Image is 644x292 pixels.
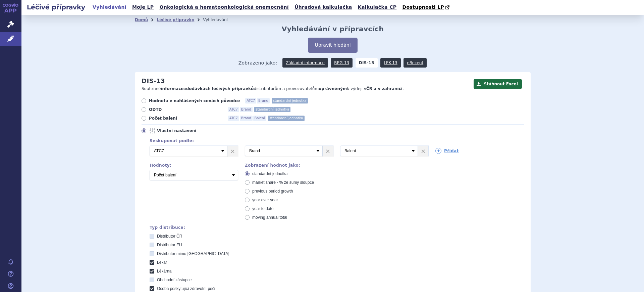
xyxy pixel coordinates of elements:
span: Brand [257,98,270,103]
span: Balení [253,116,266,121]
span: Distributor mimo [GEOGRAPHIC_DATA] [157,251,229,256]
a: Přidat [435,148,459,154]
a: eRecept [404,58,427,68]
span: Distributor ČR [157,234,182,239]
span: year to date [252,206,273,211]
div: Typ distribuce: [150,225,524,230]
a: × [227,146,238,156]
a: Úhradová kalkulačka [292,3,354,12]
a: Léčivé přípravky [157,17,194,22]
span: moving annual total [252,215,287,220]
span: Počet balení [149,116,223,121]
button: Upravit hledání [308,38,357,53]
span: market share - % ze sumy sloupce [252,180,314,185]
span: Osoba poskytující zdravotní péči [157,286,215,291]
span: standardní jednotka [252,171,287,176]
li: Vyhledávání [203,15,236,25]
span: ATC7 [245,98,256,103]
span: Brand [240,107,253,112]
a: Vyhledávání [91,3,128,12]
span: Zobrazeno jako: [238,58,277,68]
a: Dostupnosti LP [400,3,453,12]
a: × [323,146,333,156]
button: Stáhnout Excel [474,79,522,89]
span: Lékárna [157,269,171,274]
span: standardní jednotka [272,98,308,103]
span: Dostupnosti LP [402,4,444,10]
h2: Léčivé přípravky [21,2,91,12]
a: Onkologická a hematoonkologická onemocnění [157,3,291,12]
a: Domů [135,17,148,22]
span: Vlastní nastavení [157,128,231,133]
a: Moje LP [130,3,156,12]
span: standardní jednotka [268,116,304,121]
strong: dodávkách léčivých přípravků [186,86,254,91]
div: Seskupovat podle: [143,138,524,143]
a: LEK-13 [380,58,400,68]
a: Kalkulačka CP [356,3,399,12]
a: Základní informace [282,58,328,68]
span: standardní jednotka [254,107,290,112]
div: Hodnoty: [150,163,238,168]
span: previous period growth [252,189,293,194]
div: 3 [143,145,524,156]
a: × [418,146,428,156]
span: year over year [252,198,278,202]
strong: DIS-13 [356,58,378,68]
span: ODTD [149,107,223,112]
strong: oprávněným [319,86,347,91]
span: Hodnota v nahlášených cenách původce [149,98,240,103]
p: Souhrnné o distributorům a provozovatelům k výdeji v . [142,86,470,92]
span: Brand [240,116,253,121]
span: Obchodní zástupce [157,278,192,282]
span: ATC7 [228,107,239,112]
h2: Vyhledávání v přípravcích [282,25,384,33]
strong: ČR a v zahraničí [366,86,402,91]
span: Lékař [157,260,167,265]
strong: informace [161,86,184,91]
span: ATC7 [228,116,239,121]
a: REG-13 [331,58,353,68]
h2: DIS-13 [142,77,165,85]
div: Zobrazení hodnot jako: [245,163,333,168]
span: Distributor EU [157,243,182,247]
